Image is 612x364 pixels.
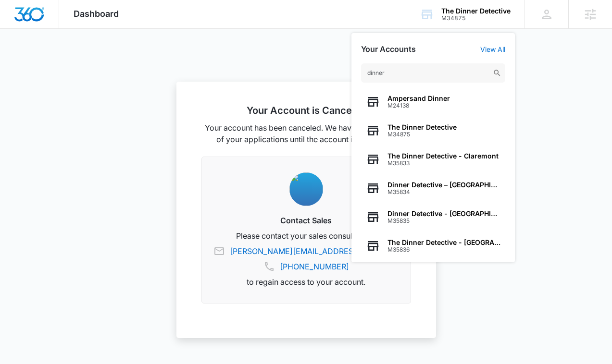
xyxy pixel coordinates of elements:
[280,261,349,272] a: [PHONE_NUMBER]
[361,231,505,260] button: The Dinner Detective - [GEOGRAPHIC_DATA]M35836
[361,45,416,54] h2: Your Accounts
[387,246,500,253] span: M35836
[361,116,505,145] button: The Dinner DetectiveM34875
[387,239,500,246] span: The Dinner Detective - [GEOGRAPHIC_DATA]
[441,15,511,22] div: account id
[361,203,505,231] button: Dinner Detective - [GEOGRAPHIC_DATA]M35835
[387,131,457,138] span: M34875
[361,63,505,83] input: Search Accounts
[361,145,505,174] button: The Dinner Detective - ClaremontM35833
[387,189,500,195] span: M35834
[387,160,499,167] span: M35833
[201,122,411,145] p: Your account has been canceled. We have suspended all of your applications until the account is r...
[387,210,500,218] span: Dinner Detective - [GEOGRAPHIC_DATA]
[387,95,450,102] span: Ampersand Dinner
[387,218,500,224] span: M35835
[361,174,505,203] button: Dinner Detective – [GEOGRAPHIC_DATA]M35834
[441,7,511,15] div: account name
[387,152,499,160] span: The Dinner Detective - Claremont
[480,45,505,53] a: View All
[213,230,399,288] p: Please contact your sales consultant at: to regain access to your account.
[213,215,399,226] h3: Contact Sales
[74,9,119,19] span: Dashboard
[361,87,505,116] button: Ampersand DinnerM24138
[230,245,399,257] a: [PERSON_NAME][EMAIL_ADDRESS][DOMAIN_NAME]
[387,181,500,189] span: Dinner Detective – [GEOGRAPHIC_DATA]
[201,105,411,116] h2: Your Account is Canceled
[387,102,450,109] span: M24138
[387,123,457,131] span: The Dinner Detective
